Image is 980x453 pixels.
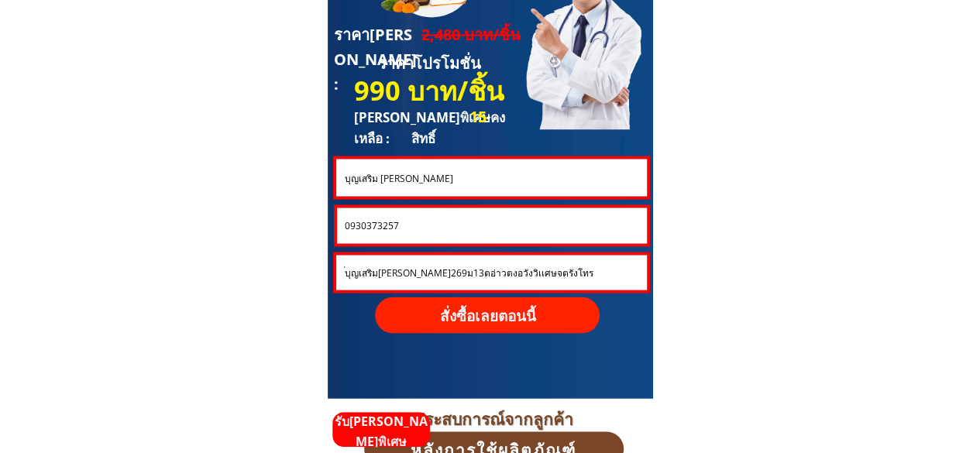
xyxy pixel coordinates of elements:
h3: 15 [469,105,500,129]
h3: ประสบการณ์จากลูกค้า [336,406,652,428]
p: รับ[PERSON_NAME]พิเศษ [332,412,430,451]
input: ชื่อ-นามสกุล [340,159,642,196]
h3: 990 บาท/ชิ้น [354,69,510,112]
h3: ราคา[PERSON_NAME] : [333,22,421,97]
h3: ราคาโปรโมชั่น [377,51,493,76]
p: สั่งซื้อเลยตอนนี้ [375,297,600,333]
h3: [PERSON_NAME]พิเศษคงเหลือ : สิทธิ์ [354,107,526,149]
input: หมายเลขโทรศัพท์ [341,208,643,243]
input: ที่อยู่ [340,255,643,290]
